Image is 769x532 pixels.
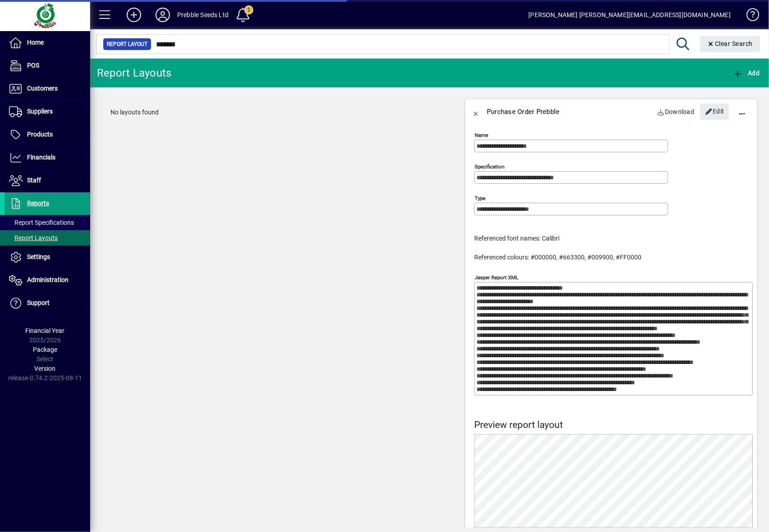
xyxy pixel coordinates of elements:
a: Administration [5,269,90,291]
div: No layouts found [101,99,449,126]
a: Home [5,32,90,54]
a: Settings [5,246,90,268]
div: Purchase Order Prebble [487,105,560,119]
span: Staff [27,177,41,184]
span: Suppliers [27,108,53,115]
a: Report Specifications [5,215,90,230]
span: Settings [27,253,50,260]
span: Edit [705,104,724,119]
a: Report Layouts [5,230,90,246]
span: Add [732,69,760,77]
button: Add [119,7,148,23]
a: Staff [5,169,90,192]
button: Edit [700,104,729,120]
a: POS [5,55,90,77]
mat-label: Name [475,132,488,138]
span: Download [657,105,695,119]
a: Download [654,104,698,120]
span: Administration [27,276,69,283]
span: Version [35,365,56,372]
div: Prebble Seeds Ltd [177,8,229,22]
button: Profile [148,7,177,23]
span: Report Layout [107,40,147,49]
a: Support [5,292,90,314]
span: Support [27,299,50,306]
span: Products [27,131,53,138]
a: Suppliers [5,100,90,123]
a: Financials [5,146,90,169]
span: Financials [27,154,55,161]
span: Report Layouts [9,234,58,241]
h4: Preview report layout [474,419,753,431]
button: More options [731,101,753,123]
a: Products [5,123,90,146]
mat-label: Jasper Report XML [475,274,518,281]
div: Report Layouts [97,66,172,80]
button: Add [730,65,762,81]
span: Clear Search [707,40,753,47]
span: Financial Year [26,327,65,334]
a: Customers [5,77,90,100]
span: Referenced colours: #000000, #663300, #009900, #FF0000 [474,254,641,261]
a: Knowledge Base [740,2,758,31]
button: Back [465,101,487,123]
span: Referenced font names: Calibri [474,235,559,242]
span: Package [33,346,57,353]
mat-label: Type [475,195,485,201]
span: Customers [27,85,58,92]
button: Clear [700,36,760,52]
mat-label: Specification [475,164,504,170]
span: Home [27,39,44,46]
div: [PERSON_NAME] [PERSON_NAME][EMAIL_ADDRESS][DOMAIN_NAME] [528,8,731,22]
span: Report Specifications [9,219,74,226]
span: Reports [27,200,49,207]
span: POS [27,62,39,69]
